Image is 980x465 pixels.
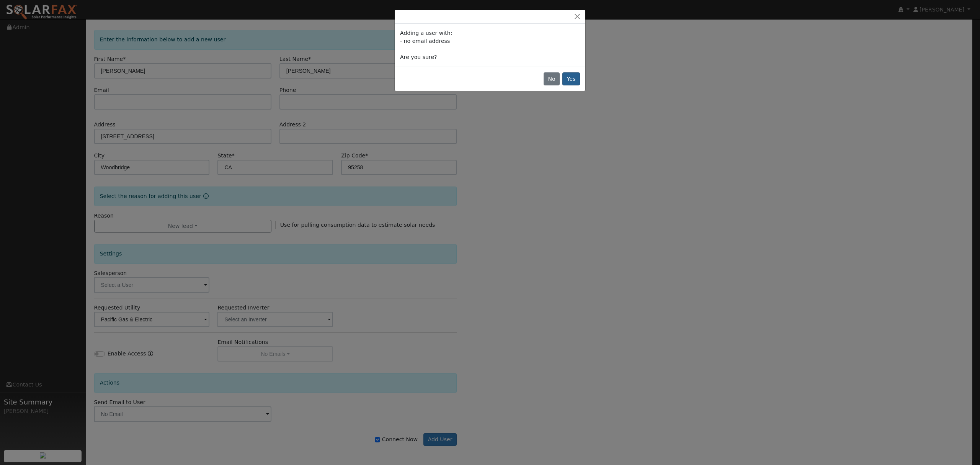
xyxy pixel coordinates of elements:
[400,54,437,60] span: Are you sure?
[400,30,452,36] span: Adding a user with:
[572,13,583,21] button: Close
[544,72,560,85] button: No
[562,72,580,85] button: Yes
[400,38,450,44] span: - no email address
